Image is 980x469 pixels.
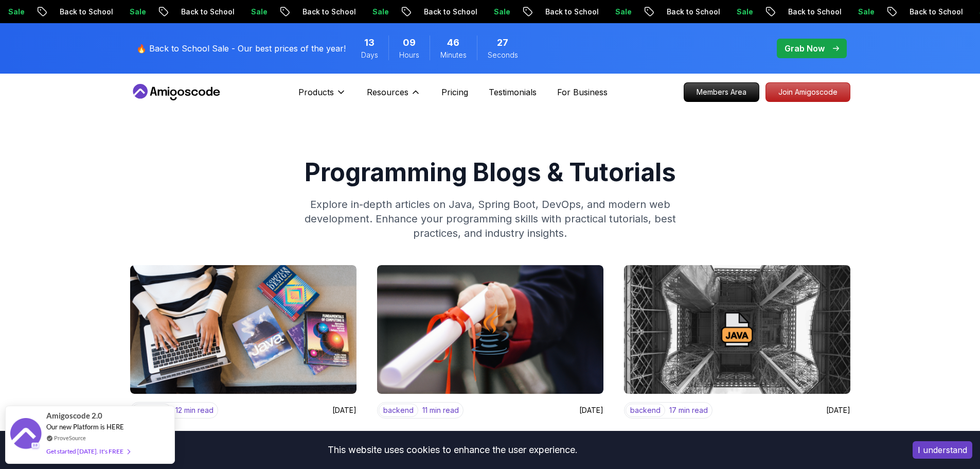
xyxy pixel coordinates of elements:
[46,423,124,431] span: Our new Platform is HERE
[669,405,708,415] p: 17 min read
[848,7,881,17] p: Sale
[367,86,408,98] p: Resources
[684,82,759,102] a: Members Area
[727,7,760,17] p: Sale
[136,42,346,55] p: 🔥 Back to School Sale - Our best prices of the year!
[50,7,120,17] p: Back to School
[497,36,508,50] span: 27 Seconds
[579,405,603,415] p: [DATE]
[377,265,603,394] img: image
[766,83,850,101] p: Join Amigoscode
[422,405,459,415] p: 11 min read
[332,405,357,415] p: [DATE]
[414,7,484,17] p: Back to School
[54,433,86,442] a: ProveSource
[46,410,102,422] span: Amigoscode 2.0
[826,405,850,415] p: [DATE]
[403,36,416,50] span: 9 Hours
[293,7,363,17] p: Back to School
[10,418,41,451] img: provesource social proof notification image
[778,7,848,17] p: Back to School
[488,50,518,60] span: Seconds
[120,7,153,17] p: Sale
[361,50,378,60] span: Days
[785,42,825,55] p: Grab Now
[130,265,357,394] img: image
[298,86,346,107] button: Products
[626,404,665,417] p: backend
[605,7,638,17] p: Sale
[657,7,727,17] p: Back to School
[367,86,421,107] button: Resources
[399,50,419,60] span: Hours
[536,7,605,17] p: Back to School
[765,82,850,102] a: Join Amigoscode
[900,7,970,17] p: Back to School
[489,86,537,98] a: Testimonials
[684,83,759,101] p: Members Area
[447,36,459,50] span: 46 Minutes
[8,439,897,461] div: This website uses cookies to enhance the user experience.
[171,7,241,17] p: Back to School
[624,265,850,394] img: image
[364,36,375,50] span: 13 Days
[175,405,213,415] p: 12 min read
[132,404,171,417] p: backend
[913,441,972,459] button: Accept cookies
[363,7,396,17] p: Sale
[46,445,130,457] div: Get started [DATE]. It's FREE
[557,86,608,98] a: For Business
[379,404,418,417] p: backend
[241,7,274,17] p: Sale
[484,7,517,17] p: Sale
[298,86,334,98] p: Products
[440,50,467,60] span: Minutes
[441,86,468,98] a: Pricing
